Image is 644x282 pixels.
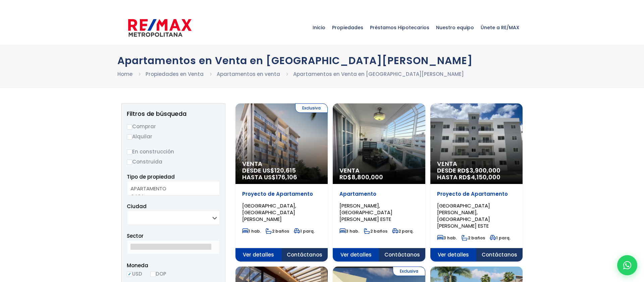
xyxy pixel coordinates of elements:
span: 3 hab. [437,235,457,241]
label: Construida [127,157,220,166]
input: Alquilar [127,134,132,140]
span: DESDE US$ [242,167,321,181]
span: Ver detalles [333,248,379,262]
a: Inicio [309,11,329,44]
a: Apartamentos en venta [217,70,280,78]
span: 2 baños [462,235,485,241]
span: HASTA RD$ [437,174,516,181]
span: Sector [127,232,144,239]
span: Tipo de propiedad [127,173,175,180]
span: Propiedades [329,17,367,38]
span: Nuestro equipo [433,17,477,38]
a: Exclusiva Venta DESDE US$120,615 HASTA US$176,106 Proyecto de Apartamento [GEOGRAPHIC_DATA], [GEO... [235,103,328,262]
input: USD [127,272,132,277]
span: 2 baños [364,228,387,234]
input: DOP [150,272,156,277]
option: CASA [130,192,211,200]
span: 2 parq. [392,228,414,234]
span: HASTA US$ [242,174,321,181]
span: 3 hab. [339,228,359,234]
span: 120,615 [274,166,296,175]
span: DESDE RD$ [437,167,516,181]
h2: Filtros de búsqueda [127,110,220,117]
span: [PERSON_NAME], [GEOGRAPHIC_DATA][PERSON_NAME] ESTE [339,202,392,223]
span: 1 parq. [490,235,511,241]
a: RE/MAX Metropolitana [128,11,192,44]
span: RD$ [339,173,383,181]
span: [GEOGRAPHIC_DATA], [GEOGRAPHIC_DATA][PERSON_NAME] [242,202,296,223]
span: 1 parq. [294,228,315,234]
span: Préstamos Hipotecarios [367,17,433,38]
p: Apartamento [339,191,418,197]
h1: Apartamentos en Venta en [GEOGRAPHIC_DATA][PERSON_NAME] [117,55,527,66]
span: Venta [242,160,321,167]
option: APARTAMENTO [130,185,211,192]
label: En construcción [127,147,220,156]
span: 3,900,000 [470,166,500,175]
a: Propiedades en Venta [146,70,204,78]
label: Alquilar [127,132,220,141]
a: Únete a RE/MAX [477,11,523,44]
span: 8,800,000 [352,173,383,181]
span: Exclusiva [295,103,328,113]
span: 176,106 [276,173,297,181]
p: Proyecto de Apartamento [242,191,321,197]
span: [GEOGRAPHIC_DATA][PERSON_NAME], [GEOGRAPHIC_DATA][PERSON_NAME] ESTE [437,202,490,229]
label: Comprar [127,122,220,131]
a: Préstamos Hipotecarios [367,11,433,44]
span: Ver detalles [430,248,477,262]
a: Propiedades [329,11,367,44]
span: Venta [339,167,418,174]
span: 2 baños [266,228,289,234]
span: 1 hab. [242,228,261,234]
a: Venta RD$8,800,000 Apartamento [PERSON_NAME], [GEOGRAPHIC_DATA][PERSON_NAME] ESTE 3 hab. 2 baños ... [333,103,425,262]
span: Inicio [309,17,329,38]
label: USD [127,270,142,278]
span: Moneda [127,261,220,270]
a: Venta DESDE RD$3,900,000 HASTA RD$4,150,000 Proyecto de Apartamento [GEOGRAPHIC_DATA][PERSON_NAME... [430,103,523,262]
span: Contáctanos [379,248,425,262]
p: Proyecto de Apartamento [437,191,516,197]
a: Home [117,70,132,78]
span: Contáctanos [282,248,328,262]
span: Venta [437,160,516,167]
input: Comprar [127,124,132,130]
a: Nuestro equipo [433,11,477,44]
input: Construida [127,159,132,165]
span: Únete a RE/MAX [477,17,523,38]
a: Apartamentos en Venta en [GEOGRAPHIC_DATA][PERSON_NAME] [293,70,464,78]
span: Ver detalles [235,248,282,262]
span: Ciudad [127,203,147,210]
label: DOP [150,270,166,278]
span: Contáctanos [476,248,523,262]
span: 4,150,000 [471,173,500,181]
input: En construcción [127,149,132,155]
img: remax-metropolitana-logo [128,18,192,38]
span: Exclusiva [393,267,425,276]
